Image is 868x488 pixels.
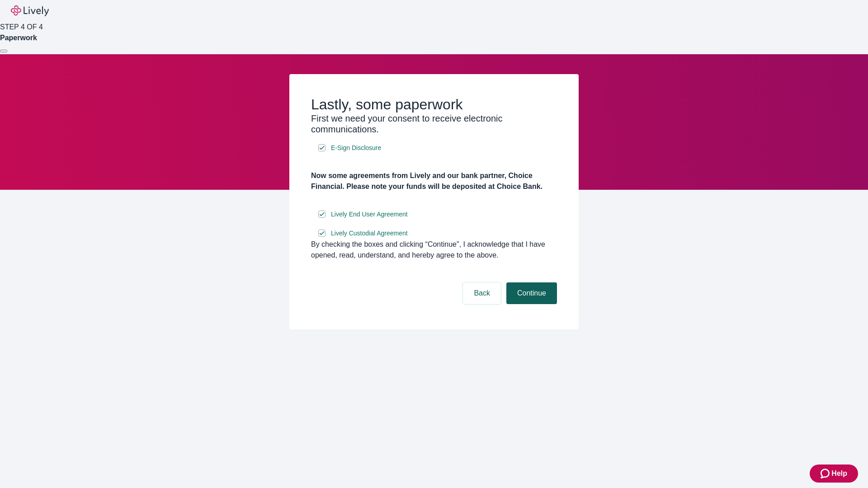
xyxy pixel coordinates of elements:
img: Lively [11,5,49,16]
a: e-sign disclosure document [329,228,410,239]
button: Back [463,282,501,304]
svg: Zendesk support icon [821,468,831,479]
h4: Now some agreements from Lively and our bank partner, Choice Financial. Please note your funds wi... [311,170,557,192]
a: e-sign disclosure document [329,209,410,220]
button: Continue [506,282,557,304]
button: Zendesk support iconHelp [810,465,858,483]
div: By checking the boxes and clicking “Continue", I acknowledge that I have opened, read, understand... [311,239,557,261]
h3: First we need your consent to receive electronic communications. [311,113,557,135]
span: Lively End User Agreement [331,210,408,219]
span: Lively Custodial Agreement [331,229,408,238]
a: e-sign disclosure document [329,142,383,154]
h2: Lastly, some paperwork [311,96,557,113]
span: Help [831,468,847,479]
span: E-Sign Disclosure [331,143,381,153]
